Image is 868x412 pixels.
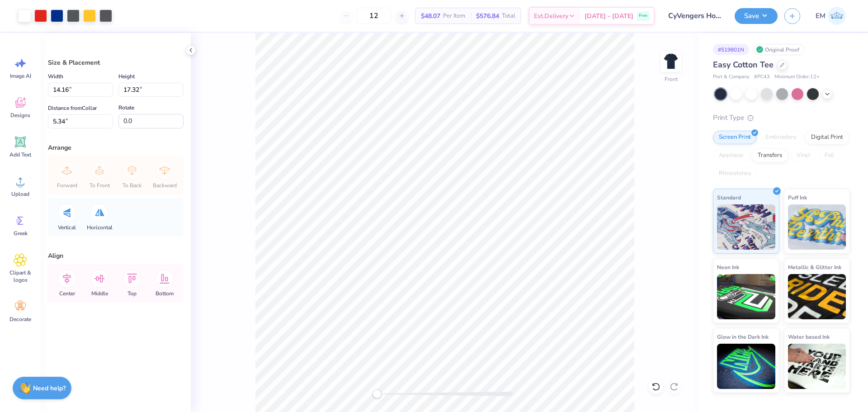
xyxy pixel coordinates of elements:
[713,44,749,55] div: # 519801N
[717,274,775,319] img: Neon Ink
[754,73,770,81] span: # PC43
[661,7,728,25] input: Untitled Design
[11,190,29,198] span: Upload
[735,8,778,24] button: Save
[774,73,820,81] span: Minimum Order: 12 +
[10,72,31,80] span: Image AI
[816,11,826,21] span: EM
[9,316,31,323] span: Decorate
[811,7,850,25] a: EM
[48,143,184,152] div: Arrange
[713,131,757,144] div: Screen Print
[14,230,28,237] span: Greek
[373,389,382,398] div: Accessibility label
[819,149,840,162] div: Foil
[156,290,174,297] span: Bottom
[48,103,97,114] label: Distance from Collar
[59,290,75,297] span: Center
[713,59,774,70] span: Easy Cotton Tee
[87,224,113,231] span: Horizontal
[717,193,741,202] span: Standard
[127,290,137,297] span: Top
[476,11,499,21] span: $576.84
[759,131,802,144] div: Embroidery
[356,8,392,24] input: – –
[585,11,633,21] span: [DATE] - [DATE]
[534,11,568,21] span: Est. Delivery
[713,73,750,81] span: Port & Company
[754,44,804,55] div: Original Proof
[662,52,680,71] img: Front
[713,149,749,162] div: Applique
[717,204,775,250] img: Standard
[713,167,757,180] div: Rhinestones
[5,269,35,284] span: Clipart & logos
[717,332,769,341] span: Glow in the Dark Ink
[118,71,135,82] label: Height
[443,11,465,21] span: Per Item
[665,75,678,83] div: Front
[805,131,849,144] div: Digital Print
[502,11,515,21] span: Total
[91,290,108,297] span: Middle
[421,11,440,21] span: $48.07
[752,149,788,162] div: Transfers
[58,224,76,231] span: Vertical
[48,71,63,82] label: Width
[33,384,66,393] strong: Need help?
[788,274,846,319] img: Metallic & Glitter Ink
[788,262,841,272] span: Metallic & Glitter Ink
[639,13,647,19] span: Free
[717,262,739,272] span: Neon Ink
[788,332,830,341] span: Water based Ink
[9,151,31,158] span: Add Text
[48,58,184,67] div: Size & Placement
[713,113,850,123] div: Print Type
[791,149,816,162] div: Vinyl
[788,193,807,202] span: Puff Ink
[118,102,134,113] label: Rotate
[717,344,775,389] img: Glow in the Dark Ink
[788,204,846,250] img: Puff Ink
[10,112,30,119] span: Designs
[828,7,846,25] img: Emily Mcclelland
[48,251,184,260] div: Align
[788,344,846,389] img: Water based Ink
